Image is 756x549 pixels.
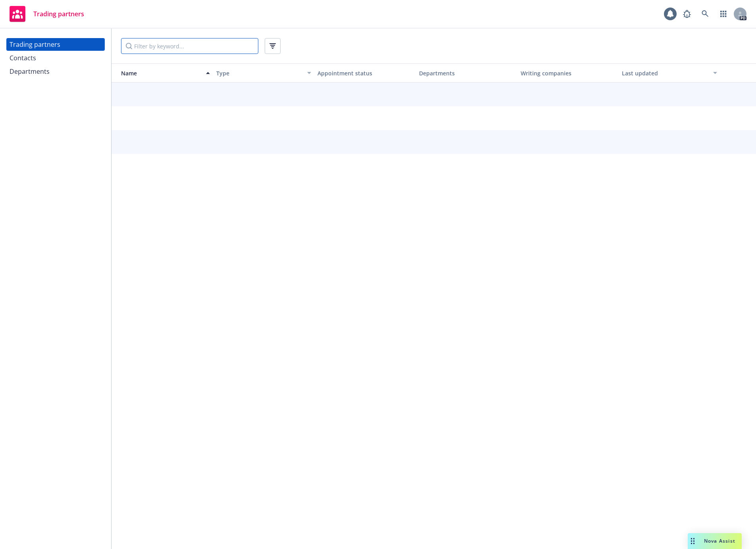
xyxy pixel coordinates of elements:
[213,63,315,83] button: Type
[416,63,517,83] button: Departments
[619,63,720,83] button: Last updated
[115,69,201,77] div: Name
[622,69,708,77] div: Last updated
[33,11,84,17] span: Trading partners
[10,65,50,78] div: Departments
[121,38,258,54] input: Filter by keyword...
[6,52,105,64] a: Contacts
[10,52,36,64] div: Contacts
[679,6,695,22] a: Report a Bug
[6,38,105,51] a: Trading partners
[716,6,731,22] a: Switch app
[112,63,213,83] button: Name
[704,537,735,544] span: Nova Assist
[317,69,413,77] div: Appointment status
[419,69,514,77] div: Departments
[697,6,713,22] a: Search
[521,69,616,77] div: Writing companies
[6,65,105,78] a: Departments
[688,533,742,549] button: Nova Assist
[10,38,60,51] div: Trading partners
[314,63,416,83] button: Appointment status
[688,533,698,549] div: Drag to move
[517,63,619,83] button: Writing companies
[216,69,303,77] div: Type
[6,3,87,25] a: Trading partners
